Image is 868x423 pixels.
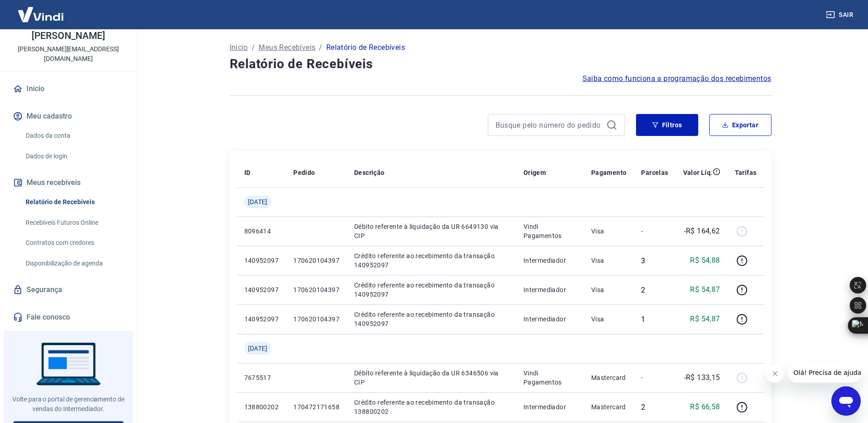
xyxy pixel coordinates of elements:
[22,193,126,211] a: Relatório de Recebíveis
[636,114,698,136] button: Filtros
[22,147,126,166] a: Dados de login
[11,173,126,193] button: Meus recebíveis
[293,256,340,265] p: 170620104397
[766,364,784,383] iframe: Fechar mensagem
[293,285,340,294] p: 170620104397
[22,126,126,145] a: Dados da conta
[582,73,771,84] a: Saiba como funciona a programação dos recebimentos
[252,42,255,53] p: /
[244,315,279,324] p: 140952097
[684,372,720,383] p: -R$ 133,15
[591,373,627,382] p: Mastercard
[319,42,322,53] p: /
[831,386,861,416] iframe: Botão para abrir a janela de mensagens
[354,310,509,328] p: Crédito referente ao recebimento da transação 140952097
[523,315,577,324] p: Intermediador
[248,197,268,206] span: [DATE]
[641,168,668,177] p: Parcelas
[641,227,668,236] p: -
[523,256,577,265] p: Intermediador
[326,42,405,53] p: Relatório de Recebíveis
[641,286,668,294] div: 2
[244,285,279,294] p: 140952097
[523,168,546,177] p: Origem
[244,256,279,265] p: 140952097
[7,44,129,64] p: [PERSON_NAME][EMAIL_ADDRESS][DOMAIN_NAME]
[641,315,668,324] div: 1
[690,401,720,412] p: R$ 66,58
[11,307,126,327] a: Fale conosco
[22,213,126,232] a: Recebíveis Futuros Online
[709,114,771,136] button: Exportar
[11,280,126,300] a: Segurança
[244,227,279,236] p: 8096414
[248,344,268,353] span: [DATE]
[354,281,509,299] p: Crédito referente ao recebimento da transação 140952097
[230,42,248,53] a: Início
[11,106,126,126] button: Meu cadastro
[293,315,340,324] p: 170620104397
[735,168,757,177] p: Tarifas
[591,402,627,412] p: Mastercard
[244,373,279,382] p: 7675517
[591,168,627,177] p: Pagamento
[244,402,279,412] p: 138800202
[690,284,720,295] p: R$ 54,87
[32,31,105,41] p: [PERSON_NAME]
[523,285,577,294] p: Intermediador
[523,402,577,412] p: Intermediador
[293,168,315,177] p: Pedido
[641,403,668,412] div: 2
[5,6,77,14] span: Olá! Precisa de ajuda?
[683,168,713,177] p: Valor Líq.
[354,398,509,416] p: Crédito referente ao recebimento da transação 138800202
[22,233,126,252] a: Contratos com credores
[354,251,509,270] p: Crédito referente ao recebimento da transação 140952097
[690,314,720,325] p: R$ 54,87
[293,402,340,412] p: 170472171658
[259,42,315,53] a: Meus Recebíveis
[591,227,627,236] p: Visa
[244,168,251,177] p: ID
[11,79,126,99] a: Início
[824,6,857,23] button: Sair
[684,226,720,237] p: -R$ 164,62
[591,285,627,294] p: Visa
[591,256,627,265] p: Visa
[591,315,627,324] p: Visa
[230,55,771,73] h4: Relatório de Recebíveis
[523,222,577,240] p: Vindi Pagamentos
[690,255,720,266] p: R$ 54,88
[641,373,668,382] p: -
[496,118,603,132] input: Busque pelo número do pedido
[641,256,668,265] div: 3
[22,254,126,273] a: Disponibilização de agenda
[354,369,509,387] p: Débito referente à liquidação da UR 6346506 via CIP
[354,168,385,177] p: Descrição
[523,369,577,387] p: Vindi Pagamentos
[11,0,70,28] img: Vindi
[788,363,861,383] iframe: Mensagem da empresa
[354,222,509,240] p: Débito referente à liquidação da UR 6649130 via CIP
